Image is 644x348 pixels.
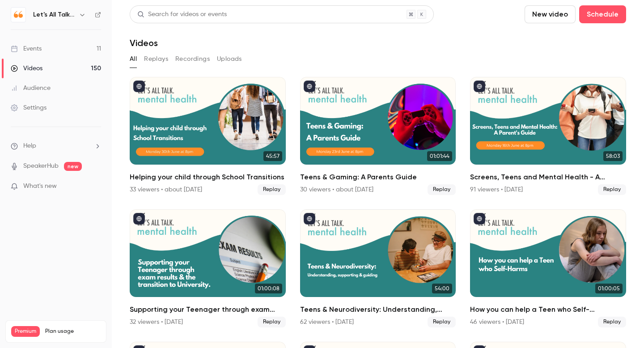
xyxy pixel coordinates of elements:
[33,10,75,19] h6: Let's All Talk Mental Health
[470,77,626,195] li: Screens, Teens and Mental Health - A Parent's guide
[300,318,354,327] div: 62 viewers • [DATE]
[130,304,286,315] h2: Supporting your Teenager through exam results & the transition to University.
[474,213,485,225] button: published
[217,52,242,66] button: Uploads
[474,81,485,92] button: published
[130,77,286,195] li: Helping your child through School Transitions
[130,52,137,66] button: All
[64,162,82,171] span: new
[45,328,101,335] span: Plan usage
[130,209,286,327] a: 01:00:08Supporting your Teenager through exam results & the transition to University.32 viewers •...
[300,77,456,195] a: 01:01:44Teens & Gaming: A Parents Guide30 viewers • about [DATE]Replay
[258,317,286,327] span: Replay
[598,184,626,195] span: Replay
[432,284,452,293] span: 54:00
[11,84,51,93] div: Audience
[470,209,626,327] a: 01:00:05How you can help a Teen who Self-[PERSON_NAME]46 viewers • [DATE]Replay
[304,81,315,92] button: published
[130,77,286,195] a: 45:57Helping your child through School Transitions33 viewers • about [DATE]Replay
[130,185,202,194] div: 33 viewers • about [DATE]
[11,103,47,112] div: Settings
[300,209,456,327] li: Teens & Neurodiversity: Understanding, supporting & guiding
[300,304,456,315] h2: Teens & Neurodiversity: Understanding, supporting & guiding
[137,10,227,19] div: Search for videos or events
[23,161,59,171] a: SpeakerHub
[603,151,623,161] span: 58:03
[11,326,40,337] span: Premium
[470,185,523,194] div: 91 viewers • [DATE]
[90,182,101,191] iframe: Noticeable Trigger
[304,213,315,225] button: published
[470,172,626,182] h2: Screens, Teens and Mental Health - A Parent's guide
[525,5,576,23] button: New video
[470,77,626,195] a: 58:03Screens, Teens and Mental Health - A Parent's guide91 viewers • [DATE]Replay
[130,209,286,327] li: Supporting your Teenager through exam results & the transition to University.
[23,141,36,151] span: Help
[263,151,282,161] span: 45:57
[595,284,623,293] span: 01:00:05
[428,317,456,327] span: Replay
[300,209,456,327] a: 54:00Teens & Neurodiversity: Understanding, supporting & guiding62 viewers • [DATE]Replay
[428,184,456,195] span: Replay
[133,213,145,225] button: published
[23,182,57,191] span: What's new
[130,318,183,327] div: 32 viewers • [DATE]
[470,209,626,327] li: How you can help a Teen who Self-Harms
[144,52,168,66] button: Replays
[11,8,25,22] img: Let's All Talk Mental Health
[258,184,286,195] span: Replay
[11,64,42,73] div: Videos
[470,304,626,315] h2: How you can help a Teen who Self-[PERSON_NAME]
[579,5,626,23] button: Schedule
[130,172,286,182] h2: Helping your child through School Transitions
[130,5,626,343] section: Videos
[175,52,210,66] button: Recordings
[300,77,456,195] li: Teens & Gaming: A Parents Guide
[133,81,145,92] button: published
[255,284,282,293] span: 01:00:08
[130,38,158,48] h1: Videos
[300,185,373,194] div: 30 viewers • about [DATE]
[11,44,42,53] div: Events
[427,151,452,161] span: 01:01:44
[470,318,524,327] div: 46 viewers • [DATE]
[598,317,626,327] span: Replay
[300,172,456,182] h2: Teens & Gaming: A Parents Guide
[11,141,101,151] li: help-dropdown-opener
